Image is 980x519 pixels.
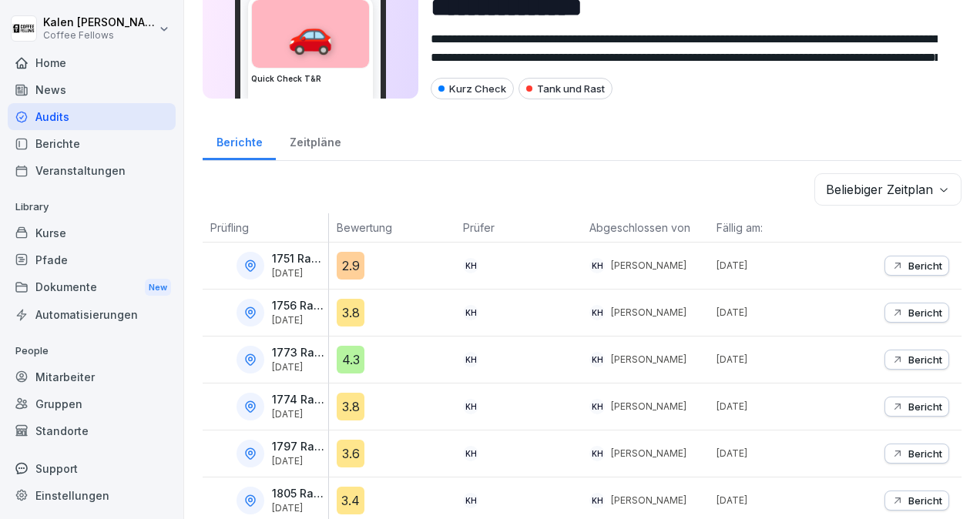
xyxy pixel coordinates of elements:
[611,494,686,507] p: [PERSON_NAME]
[611,306,686,320] p: [PERSON_NAME]
[337,299,364,326] div: 3.8
[272,268,325,279] p: [DATE]
[431,78,514,99] div: Kurz Check
[709,213,835,243] th: Fällig am:
[717,494,835,507] p: [DATE]
[589,399,605,414] div: KH
[463,493,478,508] div: KH
[8,195,176,219] p: Library
[337,252,364,280] div: 2.9
[8,417,176,444] a: Standorte
[463,258,478,273] div: KH
[717,353,835,367] p: [DATE]
[251,73,370,85] h3: Quick Check T&R
[272,487,325,501] p: 1805 Raststätte [GEOGRAPHIC_DATA]
[43,30,156,41] p: Coffee Fellows
[611,259,686,273] p: [PERSON_NAME]
[272,393,325,407] p: 1774 Raststätte [GEOGRAPHIC_DATA]
[8,103,176,130] a: Audits
[272,456,325,467] p: [DATE]
[272,315,325,326] p: [DATE]
[272,409,325,420] p: [DATE]
[8,49,176,76] a: Home
[884,256,949,276] button: Bericht
[337,487,364,514] div: 3.4
[272,503,325,514] p: [DATE]
[8,390,176,417] a: Gruppen
[884,491,949,511] button: Bericht
[272,347,325,360] p: 1773 Raststätte [GEOGRAPHIC_DATA]
[43,16,156,29] p: Kalen [PERSON_NAME]
[884,444,949,464] button: Bericht
[884,303,949,323] button: Bericht
[519,78,612,99] div: Tank und Rast
[337,440,364,467] div: 3.6
[276,121,354,160] a: Zeitpläne
[337,346,364,373] div: 4.3
[589,493,605,508] div: KH
[589,219,700,236] p: Abgeschlossen von
[908,400,942,413] p: Bericht
[908,353,942,366] p: Bericht
[8,455,176,482] div: Support
[589,305,605,320] div: KH
[908,259,942,272] p: Bericht
[145,279,171,296] div: New
[717,447,835,460] p: [DATE]
[908,306,942,319] p: Bericht
[455,213,582,243] th: Prüfer
[908,447,942,460] p: Bericht
[589,258,605,273] div: KH
[717,400,835,414] p: [DATE]
[337,219,448,236] p: Bewertung
[611,353,686,367] p: [PERSON_NAME]
[717,306,835,320] p: [DATE]
[908,494,942,507] p: Bericht
[8,219,176,246] a: Kurse
[8,130,176,157] a: Berichte
[717,259,835,273] p: [DATE]
[611,447,686,460] p: [PERSON_NAME]
[611,400,686,414] p: [PERSON_NAME]
[272,362,325,373] p: [DATE]
[463,399,478,414] div: KH
[272,300,325,313] p: 1756 Raststätte Demminer Land
[272,440,325,454] p: 1797 Raststätte [GEOGRAPHIC_DATA]
[8,339,176,363] p: People
[463,446,478,461] div: KH
[8,157,176,184] a: Veranstaltungen
[8,301,176,328] a: Automatisierungen
[337,393,364,420] div: 3.8
[463,305,478,320] div: KH
[884,397,949,417] button: Bericht
[8,273,176,302] a: DokumenteNew
[8,273,176,302] div: Dokumente
[463,352,478,367] div: KH
[272,253,325,266] p: 1751 Raststätte [GEOGRAPHIC_DATA]
[8,482,176,509] a: Einstellungen
[884,350,949,370] button: Bericht
[589,352,605,367] div: KH
[589,446,605,461] div: KH
[8,363,176,390] a: Mitarbeiter
[210,219,321,236] p: Prüfling
[203,121,276,160] a: Berichte
[8,76,176,103] a: News
[8,246,176,273] a: Pfade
